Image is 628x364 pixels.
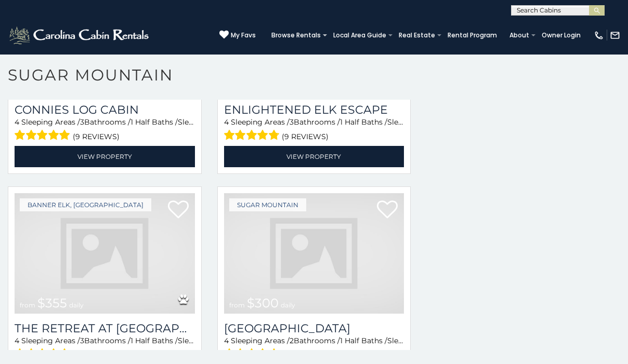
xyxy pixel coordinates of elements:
img: dummy-image.jpg [15,193,195,314]
a: View Property [224,146,404,167]
span: 3 [80,117,84,127]
a: Browse Rentals [266,28,326,43]
a: Banner Elk, [GEOGRAPHIC_DATA] [20,198,151,211]
a: Owner Login [537,28,586,43]
a: Add to favorites [377,199,398,221]
span: 4 [15,336,19,345]
span: 4 [224,336,229,345]
span: (4 reviews) [282,348,329,362]
span: from [229,301,245,309]
div: Sleeping Areas / Bathrooms / Sleeps: [224,117,404,143]
a: My Favs [219,30,256,41]
span: 1 Half Baths / [130,336,178,345]
span: 2 [290,336,294,345]
a: The Retreat at [GEOGRAPHIC_DATA][PERSON_NAME] [15,321,195,335]
span: (9 reviews) [73,130,120,143]
a: from $300 daily [224,193,404,314]
h3: The Retreat at Mountain Meadows [15,321,195,335]
span: $355 [37,295,67,311]
span: 4 [15,117,19,127]
img: mail-regular-white.png [610,30,620,41]
a: Enlightened Elk Escape [224,103,404,117]
div: Sleeping Areas / Bathrooms / Sleeps: [224,335,404,362]
span: from [20,301,35,309]
a: About [504,28,534,43]
a: Local Area Guide [328,28,391,43]
span: daily [281,301,295,309]
span: $300 [247,295,279,311]
span: 1 Half Baths / [130,117,178,127]
span: (9 reviews) [282,130,329,143]
a: View Property [15,146,195,167]
a: [GEOGRAPHIC_DATA] [224,321,404,335]
div: Sleeping Areas / Bathrooms / Sleeps: [15,117,195,143]
img: White-1-2.png [8,25,152,46]
span: daily [69,301,84,309]
img: phone-regular-white.png [594,30,604,41]
img: dummy-image.jpg [224,193,404,314]
a: Connies Log Cabin [15,103,195,117]
h3: Highland House [224,321,404,335]
span: My Favs [231,31,256,40]
a: Rental Program [442,28,502,43]
a: from $355 daily [15,193,195,314]
span: (16 reviews) [73,348,122,362]
span: 1 Half Baths / [340,336,387,345]
a: Real Estate [394,28,440,43]
a: Add to favorites [168,199,189,221]
span: 3 [290,117,294,127]
a: Sugar Mountain [229,198,306,211]
span: 1 Half Baths / [340,117,387,127]
span: 3 [80,336,84,345]
div: Sleeping Areas / Bathrooms / Sleeps: [15,335,195,362]
span: 4 [224,117,229,127]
